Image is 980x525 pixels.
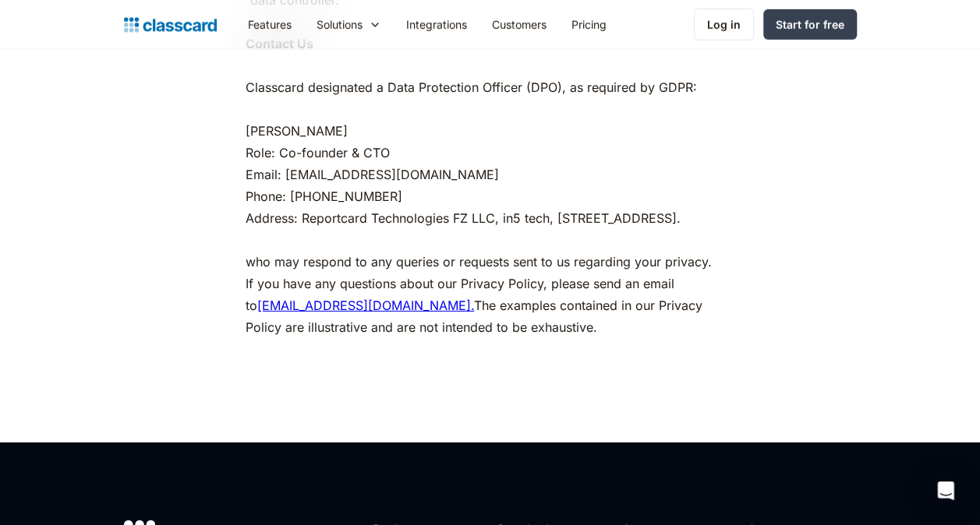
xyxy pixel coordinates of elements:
[776,16,844,33] div: Start for free
[124,14,217,36] a: home
[317,16,363,33] div: Solutions
[235,7,304,42] a: Features
[707,16,741,33] div: Log in
[304,7,394,42] div: Solutions
[694,9,754,41] a: Log in
[479,7,559,42] a: Customers
[559,7,619,42] a: Pricing
[927,472,964,509] div: Open Intercom Messenger
[257,298,474,313] a: [EMAIL_ADDRESS][DOMAIN_NAME].
[763,9,857,40] a: Start for free
[394,7,479,42] a: Integrations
